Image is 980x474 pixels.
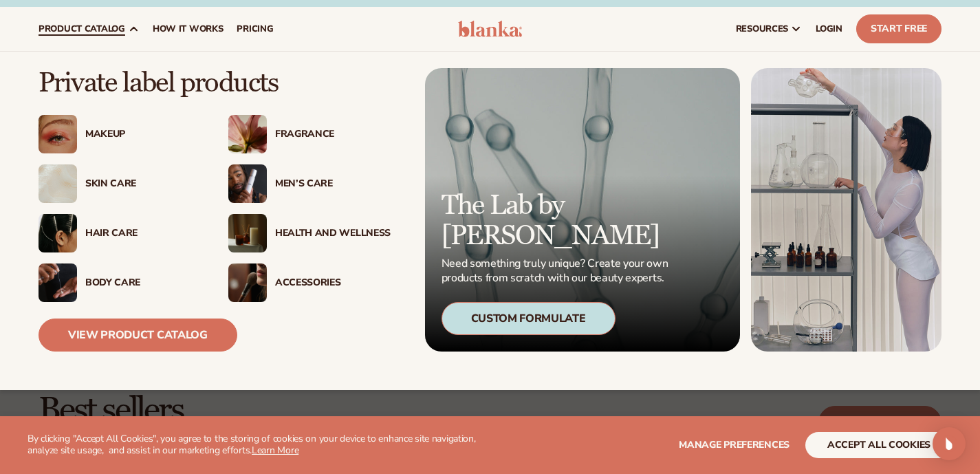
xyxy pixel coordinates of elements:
[85,277,201,289] div: Body Care
[275,228,391,239] div: Health And Wellness
[425,68,741,352] a: Microscopic product formula. The Lab by [PERSON_NAME] Need something truly unique? Create your ow...
[32,7,146,51] a: product catalog
[228,263,267,302] img: Female with makeup brush.
[228,164,391,203] a: Male holding moisturizer bottle. Men’s Care
[39,214,201,252] a: Female hair pulled back with clips. Hair Care
[228,263,391,302] a: Female with makeup brush. Accessories
[442,257,673,286] p: Need something truly unique? Create your own products from scratch with our beauty experts.
[679,432,790,458] button: Manage preferences
[85,129,201,140] div: Makeup
[85,228,201,239] div: Hair Care
[39,115,201,153] a: Female with glitter eye makeup. Makeup
[275,178,391,190] div: Men’s Care
[442,191,673,251] p: The Lab by [PERSON_NAME]
[805,432,952,458] button: accept all cookies
[228,214,391,252] a: Candles and incense on table. Health And Wellness
[39,115,77,153] img: Female with glitter eye makeup.
[679,438,790,451] span: Manage preferences
[736,23,788,34] span: resources
[237,23,273,34] span: pricing
[228,115,267,153] img: Pink blooming flower.
[751,68,941,352] img: Female in lab with equipment.
[39,214,77,252] img: Female hair pulled back with clips.
[458,21,523,37] img: logo
[252,444,298,457] a: Learn More
[39,68,391,98] p: Private label products
[816,23,842,34] span: LOGIN
[39,23,125,34] span: product catalog
[39,263,77,302] img: Male hand applying moisturizer.
[275,277,391,289] div: Accessories
[230,7,280,51] a: pricing
[228,164,267,203] img: Male holding moisturizer bottle.
[933,427,966,460] div: Open Intercom Messenger
[39,164,77,203] img: Cream moisturizer swatch.
[39,319,237,352] a: View Product Catalog
[39,164,201,203] a: Cream moisturizer swatch. Skin Care
[228,214,267,252] img: Candles and incense on table.
[146,7,230,51] a: How It Works
[85,178,201,190] div: Skin Care
[28,433,508,457] p: By clicking "Accept All Cookies", you agree to the storing of cookies on your device to enhance s...
[729,7,809,51] a: resources
[275,129,391,140] div: Fragrance
[809,7,849,51] a: LOGIN
[153,23,224,34] span: How It Works
[228,115,391,153] a: Pink blooming flower. Fragrance
[39,263,201,302] a: Male hand applying moisturizer. Body Care
[442,302,616,335] div: Custom Formulate
[856,14,941,43] a: Start Free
